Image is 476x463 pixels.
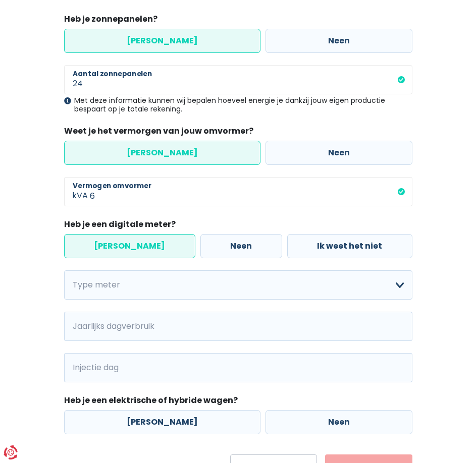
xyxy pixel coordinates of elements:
label: Ik weet het niet [287,234,412,258]
label: Neen [200,234,282,258]
legend: Heb je zonnepanelen? [64,13,412,29]
label: [PERSON_NAME] [64,141,260,165]
legend: Weet je het vermorgen van jouw omvormer? [64,125,412,141]
legend: Heb je een digitale meter? [64,218,412,234]
label: Neen [266,410,412,434]
span: kWh [64,312,92,341]
span: kVA [64,177,90,206]
span: kWh [64,353,92,382]
legend: Heb je een elektrische of hybride wagen? [64,394,412,410]
div: Met deze informatie kunnen wij bepalen hoeveel energie je dankzij jouw eigen productie bespaart o... [64,96,412,113]
label: [PERSON_NAME] [64,29,260,53]
label: Neen [266,29,412,53]
label: Neen [266,141,412,165]
label: [PERSON_NAME] [64,234,195,258]
label: [PERSON_NAME] [64,410,260,434]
